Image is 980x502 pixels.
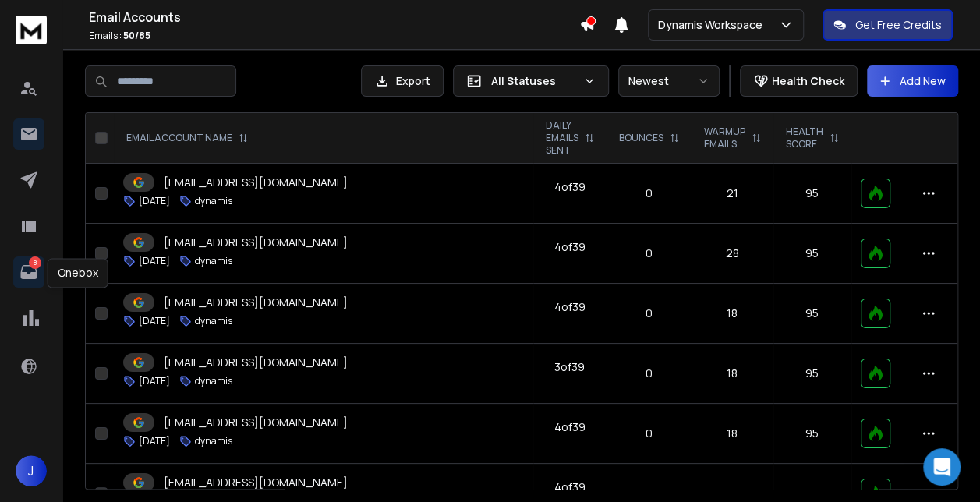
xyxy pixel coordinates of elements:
p: HEALTH SCORE [786,125,823,150]
p: Emails : [89,30,579,42]
p: Get Free Credits [855,17,942,33]
button: Get Free Credits [823,9,953,41]
p: 8 [29,256,41,269]
td: 18 [692,284,773,344]
button: Add New [867,65,958,97]
p: [EMAIL_ADDRESS][DOMAIN_NAME] [164,475,348,490]
td: 95 [773,344,851,404]
td: 21 [692,164,773,224]
p: 0 [616,186,682,201]
td: 28 [692,224,773,284]
p: dynamis [195,435,232,447]
p: 0 [616,426,682,441]
button: Newest [618,65,720,97]
p: [EMAIL_ADDRESS][DOMAIN_NAME] [164,355,348,370]
button: J [16,455,47,486]
a: 8 [13,256,44,288]
td: 18 [692,344,773,404]
td: 95 [773,164,851,224]
p: [DATE] [139,435,170,447]
p: [DATE] [139,315,170,327]
div: Onebox [48,258,108,288]
div: 4 of 39 [554,299,586,315]
p: [EMAIL_ADDRESS][DOMAIN_NAME] [164,175,348,190]
span: 50 / 85 [123,29,150,42]
td: 95 [773,224,851,284]
div: EMAIL ACCOUNT NAME [126,132,248,144]
p: Dynamis Workspace [658,17,769,33]
p: [DATE] [139,255,170,267]
p: 0 [616,366,682,381]
td: 95 [773,284,851,344]
td: 95 [773,404,851,464]
p: [DATE] [139,375,170,387]
div: 4 of 39 [554,179,586,195]
p: [EMAIL_ADDRESS][DOMAIN_NAME] [164,295,348,310]
p: Health Check [772,73,844,89]
div: 3 of 39 [554,359,585,375]
p: [EMAIL_ADDRESS][DOMAIN_NAME] [164,415,348,430]
p: dynamis [195,315,232,327]
button: Export [361,65,444,97]
p: dynamis [195,375,232,387]
p: WARMUP EMAILS [704,125,745,150]
div: Open Intercom Messenger [923,448,961,486]
div: 4 of 39 [554,239,586,255]
div: 4 of 39 [554,479,586,495]
td: 18 [692,404,773,464]
button: Health Check [740,65,858,97]
h1: Email Accounts [89,8,579,27]
p: 0 [616,246,682,261]
img: logo [16,16,47,44]
p: All Statuses [491,73,577,89]
p: DAILY EMAILS SENT [546,119,578,157]
p: 0 [616,306,682,321]
p: dynamis [195,255,232,267]
div: 4 of 39 [554,419,586,435]
p: 0 [616,486,682,501]
p: dynamis [195,195,232,207]
p: [EMAIL_ADDRESS][DOMAIN_NAME] [164,235,348,250]
p: BOUNCES [619,132,663,144]
p: [DATE] [139,195,170,207]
